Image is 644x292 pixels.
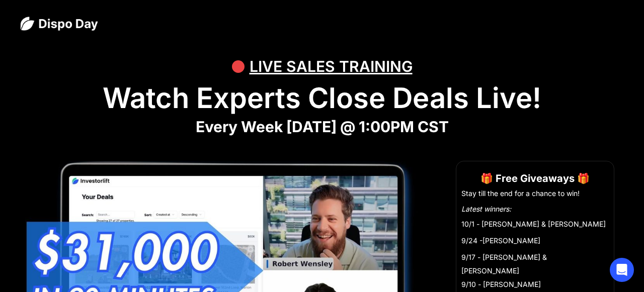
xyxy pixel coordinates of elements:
strong: 🎁 Free Giveaways 🎁 [480,172,590,184]
div: LIVE SALES TRAINING [250,51,413,81]
strong: Every Week [DATE] @ 1:00PM CST [196,118,449,136]
em: Latest winners: [461,205,511,213]
li: 9/24 -[PERSON_NAME] [461,234,609,247]
h1: Watch Experts Close Deals Live! [20,81,624,115]
div: Open Intercom Messenger [610,258,634,282]
li: Stay till the end for a chance to win! [461,188,609,199]
li: 10/1 - [PERSON_NAME] & [PERSON_NAME] [461,217,609,231]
